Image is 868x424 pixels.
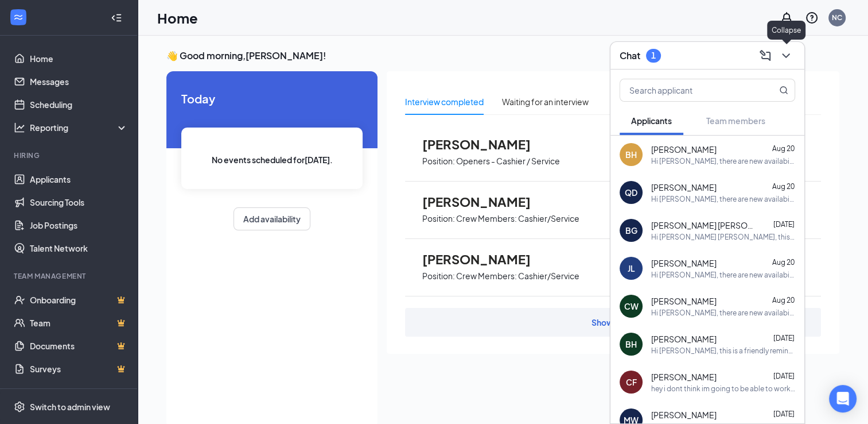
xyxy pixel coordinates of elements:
a: Scheduling [30,93,128,116]
div: CF [626,376,637,388]
div: Hiring [14,151,126,160]
div: Hi [PERSON_NAME] [PERSON_NAME], this is a friendly reminder. Your meeting with [PERSON_NAME] for ... [651,232,795,242]
div: Interview completed [405,95,484,108]
p: Crew Members: Cashier/Service [456,271,579,282]
a: Messages [30,70,128,93]
span: No events scheduled for [DATE] . [212,153,333,166]
div: Show more [591,317,635,328]
p: Position: [422,156,455,167]
span: Aug 20 [772,182,795,191]
svg: MagnifyingGlass [779,86,788,95]
div: Hi [PERSON_NAME], there are new availabilities for an interview. This is a reminder to schedule y... [651,194,795,204]
span: [PERSON_NAME] [651,333,717,345]
div: Hi [PERSON_NAME], this is a friendly reminder. Your meeting with Taco Bell for Day Shift: Food Pr... [651,346,795,356]
div: BH [625,149,637,160]
span: Applicants [631,115,672,126]
span: [PERSON_NAME] [422,194,548,209]
svg: WorkstreamLogo [13,11,24,23]
p: Crew Members: Cashier/Service [456,213,579,224]
div: 1 [651,51,656,60]
div: Open Intercom Messenger [829,385,857,413]
svg: Notifications [780,11,793,25]
div: Hi [PERSON_NAME], there are new availabilities for an interview. This is a reminder to schedule y... [651,270,795,280]
a: SurveysCrown [30,357,128,380]
button: Add availability [233,207,310,230]
div: Reporting [30,122,129,133]
h3: 👋 Good morning, [PERSON_NAME] ! [166,49,839,62]
svg: Analysis [14,122,25,133]
h1: Home [157,8,198,28]
span: Aug 20 [772,144,795,153]
div: Hi [PERSON_NAME], there are new availabilities for an interview. This is a reminder to schedule y... [651,308,795,318]
svg: Collapse [111,12,122,24]
p: Position: [422,213,455,224]
a: DocumentsCrown [30,334,128,357]
div: Waiting for an interview [502,95,589,108]
p: Position: [422,271,455,282]
input: Search applicant [620,79,756,101]
span: [DATE] [773,334,795,342]
span: [PERSON_NAME] [422,252,548,267]
div: NC [832,13,842,22]
span: [PERSON_NAME] [651,371,717,383]
a: Sourcing Tools [30,191,128,214]
h3: Chat [620,49,640,62]
div: Collapse [767,21,805,40]
svg: ChevronDown [779,49,793,63]
button: ChevronDown [777,47,795,65]
span: [PERSON_NAME] [651,295,717,307]
span: Today [181,90,363,107]
div: Team Management [14,271,126,281]
a: Talent Network [30,237,128,260]
div: Switch to admin view [30,401,110,413]
span: [PERSON_NAME] [651,257,717,269]
div: CW [624,300,639,312]
button: ComposeMessage [756,47,774,65]
p: Openers - Cashier / Service [456,156,560,167]
span: [DATE] [773,372,795,380]
div: Hi [PERSON_NAME], there are new availabilities for an interview. This is a reminder to schedule y... [651,156,795,166]
span: [PERSON_NAME] [422,137,548,152]
div: JL [628,263,635,274]
a: Home [30,47,128,70]
span: Aug 20 [772,296,795,304]
div: QD [625,187,637,198]
a: Job Postings [30,214,128,237]
span: [DATE] [773,410,795,418]
a: TeamCrown [30,311,128,334]
span: [PERSON_NAME] [651,182,717,193]
span: [DATE] [773,220,795,229]
svg: ComposeMessage [758,49,772,63]
span: Aug 20 [772,258,795,267]
a: Applicants [30,168,128,191]
svg: Settings [14,401,25,413]
span: [PERSON_NAME] [651,144,717,155]
svg: QuestionInfo [805,11,819,25]
div: BH [625,338,637,350]
span: Team members [706,115,765,126]
span: [PERSON_NAME] [PERSON_NAME] [651,219,754,231]
span: [PERSON_NAME] [651,409,717,421]
div: BG [625,225,637,236]
div: hey i dont think im going to be able to workwith football and school starting soon and me not kno... [651,384,795,394]
a: OnboardingCrown [30,288,128,311]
